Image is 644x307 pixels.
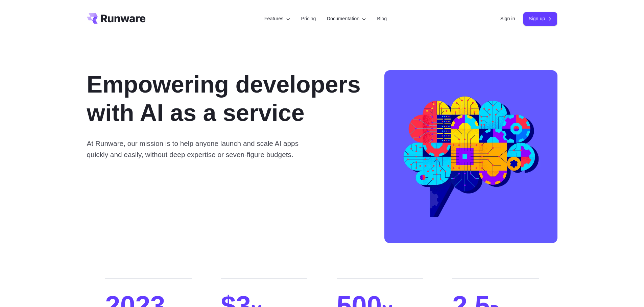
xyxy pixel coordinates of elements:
h1: Empowering developers with AI as a service [87,70,363,127]
label: Documentation [327,15,366,23]
a: Blog [377,15,387,23]
a: Sign up [523,12,557,25]
label: Features [264,15,290,23]
p: At Runware, our mission is to help anyone launch and scale AI apps quickly and easily, without de... [87,138,308,160]
img: A colorful illustration of a brain made up of circuit boards [384,70,557,243]
a: Sign in [500,15,515,23]
a: Go to / [87,13,146,24]
a: Pricing [301,15,316,23]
